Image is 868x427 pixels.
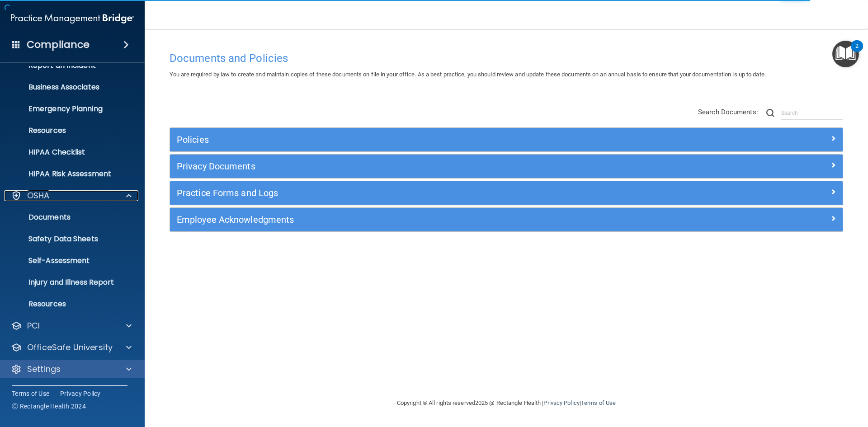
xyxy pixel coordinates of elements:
[6,83,129,92] p: Business Associates
[11,9,134,28] img: PMB logo
[11,320,132,331] a: PCI
[6,61,129,70] p: Report an Incident
[6,104,129,113] p: Emergency Planning
[12,402,86,411] span: Ⓒ Rectangle Health 2024
[177,135,668,145] h5: Policies
[27,190,50,201] p: OSHA
[6,169,129,178] p: HIPAA Risk Assessment
[27,364,61,375] p: Settings
[60,389,101,398] a: Privacy Policy
[177,186,836,200] a: Practice Forms and Logs
[6,300,129,309] p: Resources
[832,41,859,67] button: Open Resource Center, 2 new notifications
[698,108,758,116] span: Search Documents:
[6,213,129,222] p: Documents
[6,256,129,265] p: Self-Assessment
[170,52,843,64] h4: Documents and Policies
[177,159,836,174] a: Privacy Documents
[11,190,132,201] a: OSHA
[6,126,129,135] p: Resources
[6,235,129,244] p: Safety Data Sheets
[27,38,90,51] h4: Compliance
[581,399,616,406] a: Terms of Use
[781,106,843,120] input: Search
[766,109,774,117] img: ic-search.3b580494.png
[6,278,129,287] p: Injury and Illness Report
[27,320,40,331] p: PCI
[177,215,668,225] h5: Employee Acknowledgments
[12,389,49,398] a: Terms of Use
[27,342,113,353] p: OfficeSafe University
[543,399,579,406] a: Privacy Policy
[341,389,671,418] div: Copyright © All rights reserved 2025 @ Rectangle Health | |
[177,161,668,171] h5: Privacy Documents
[855,46,859,58] div: 2
[177,188,668,198] h5: Practice Forms and Logs
[6,148,129,157] p: HIPAA Checklist
[11,364,132,375] a: Settings
[170,71,766,78] span: You are required by law to create and maintain copies of these documents on file in your office. ...
[177,132,836,147] a: Policies
[11,342,132,353] a: OfficeSafe University
[177,212,836,227] a: Employee Acknowledgments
